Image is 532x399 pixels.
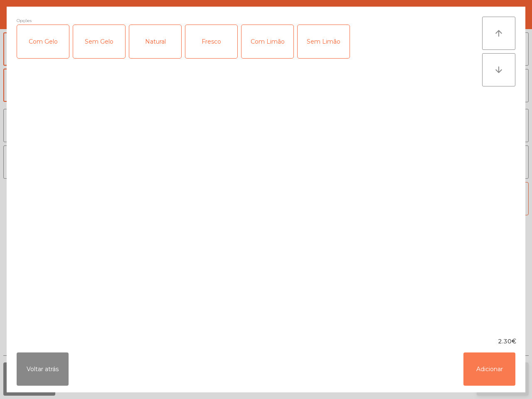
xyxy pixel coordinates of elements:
button: arrow_upward [482,17,515,50]
div: Fresco [185,25,237,58]
div: Com Limão [241,25,293,58]
button: Voltar atrás [17,352,69,386]
div: Sem Gelo [73,25,125,58]
i: arrow_downward [494,65,504,75]
div: Sem Limão [298,25,350,58]
div: 2.30€ [7,337,525,346]
div: Natural [129,25,181,58]
div: Com Gelo [17,25,69,58]
button: Adicionar [463,352,515,386]
i: arrow_upward [494,28,504,38]
span: Opções [17,17,32,25]
button: arrow_downward [482,53,515,86]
